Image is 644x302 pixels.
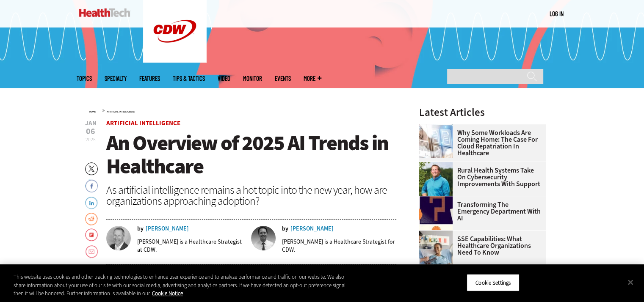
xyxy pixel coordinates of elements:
span: 06 [85,127,97,136]
a: Rural Health Systems Take On Cybersecurity Improvements with Support [419,167,541,187]
a: Jim Roeder [419,162,457,169]
a: Home [89,110,96,113]
a: Doctor speaking with patient [419,231,457,237]
span: by [282,226,288,232]
p: [PERSON_NAME] is a Healthcare Strategist for CDW. [282,238,396,254]
img: Jim Roeder [419,162,453,196]
div: As artificial intelligence remains a hot topic into the new year, how are organizations approachi... [106,184,397,206]
img: illustration of question mark [419,196,453,230]
span: Specialty [105,75,127,82]
a: Log in [550,10,564,17]
img: Electronic health records [419,124,453,158]
a: Why Some Workloads Are Coming Home: The Case for Cloud Repatriation in Healthcare [419,129,541,156]
img: Lee Pierce [251,226,276,250]
a: [PERSON_NAME] [146,226,189,232]
a: Tips & Tactics [173,75,205,82]
button: Close [621,273,640,291]
span: by [137,226,144,232]
a: Transforming the Emergency Department with AI [419,201,541,222]
img: Home [79,8,130,17]
a: More information about your privacy [152,290,183,297]
a: CDW [143,56,207,65]
span: 2025 [86,136,96,143]
h3: Latest Articles [419,107,546,118]
a: MonITor [243,75,262,82]
a: Events [275,75,291,82]
a: Electronic health records [419,124,457,131]
span: Jan [85,120,97,126]
a: illustration of question mark [419,196,457,203]
img: Benjamin Sokolow [106,226,131,250]
span: More [304,75,321,82]
div: User menu [550,9,564,18]
button: Cookie Settings [467,274,520,291]
span: An Overview of 2025 AI Trends in Healthcare [106,129,388,180]
a: Artificial Intelligence [106,119,180,127]
a: Video [218,75,230,82]
div: » [89,107,397,114]
a: SSE Capabilities: What Healthcare Organizations Need to Know [419,236,541,256]
span: Topics [77,75,92,82]
p: [PERSON_NAME] is a Healthcare Strategist at CDW. [137,238,246,254]
img: Doctor speaking with patient [419,231,453,264]
a: Features [139,75,160,82]
a: [PERSON_NAME] [290,226,334,232]
div: This website uses cookies and other tracking technologies to enhance user experience and to analy... [14,273,354,298]
a: Artificial Intelligence [107,110,135,113]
